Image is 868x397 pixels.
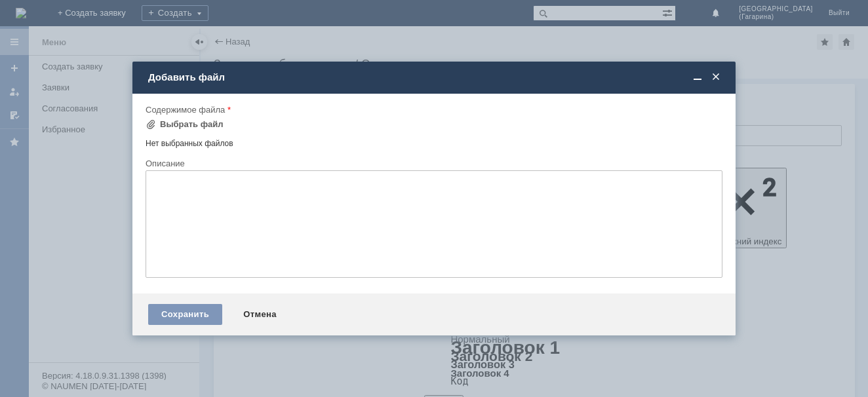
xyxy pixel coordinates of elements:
[146,134,722,149] div: Нет выбранных файлов
[148,71,722,83] div: Добавить файл
[160,119,224,130] div: Выбрать файл
[146,105,720,114] div: Содержимое файла
[709,71,722,83] span: Закрыть
[146,159,720,168] div: Описание
[691,71,704,83] span: Свернуть (Ctrl + M)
